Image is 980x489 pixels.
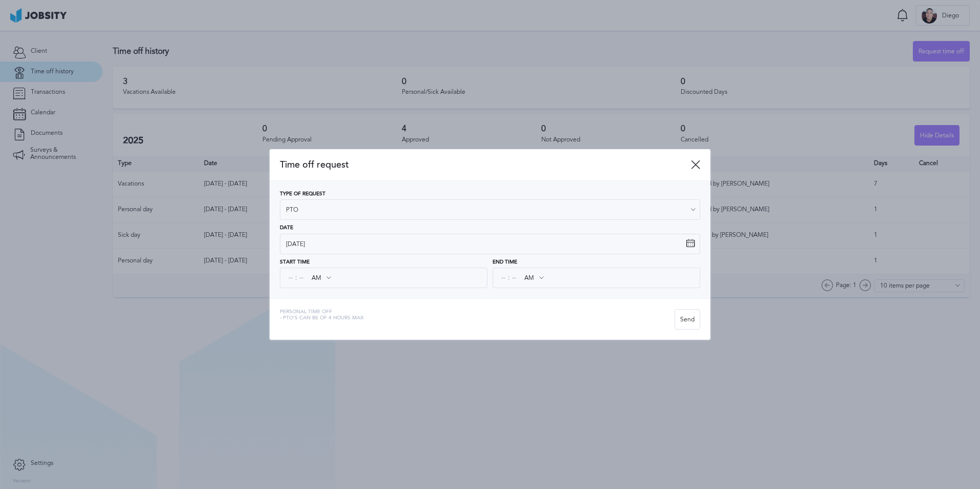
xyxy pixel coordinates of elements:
span: Date [280,225,293,231]
span: Type of Request [280,191,325,197]
div: Send [675,310,700,330]
span: Time off request [280,159,691,170]
span: End Time [493,259,517,266]
span: : [508,274,509,281]
span: Start Time [280,259,310,266]
input: -- [509,269,519,287]
span: Personal Time Off [280,309,363,315]
input: -- [286,269,295,287]
input: -- [499,269,508,287]
span: - PTO's can be of 4 hours max [280,315,363,321]
button: Send [675,309,700,330]
span: : [295,274,297,281]
input: -- [297,269,306,287]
